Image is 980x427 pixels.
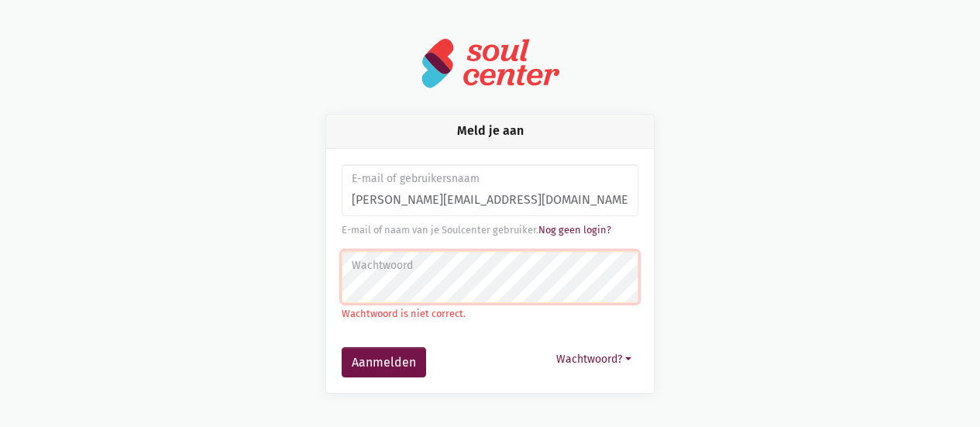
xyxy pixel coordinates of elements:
a: Nog geen login? [538,224,611,236]
label: E-mail of gebruikersnaam [352,170,628,188]
button: Wachtwoord? [549,347,638,371]
button: Aanmelden [342,347,426,378]
img: logo-soulcenter-full.svg [421,37,560,89]
div: E-mail of naam van je Soulcenter gebruiker. [342,222,638,238]
label: Wachtwoord [352,257,628,274]
form: Aanmelden [342,164,638,378]
div: Meld je aan [326,115,654,148]
p: Wachtwoord is niet correct. [342,306,638,322]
